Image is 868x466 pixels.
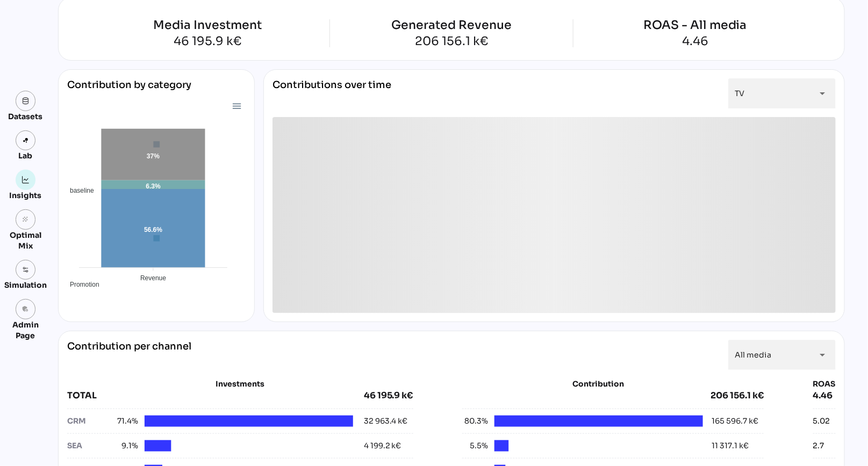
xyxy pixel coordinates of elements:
[67,78,246,100] div: Contribution by category
[67,440,112,452] div: SEA
[462,440,488,452] span: 5.5%
[364,389,413,402] div: 46 195.9 k€
[4,230,47,251] div: Optimal Mix
[86,35,329,47] div: 46 195.9 k€
[67,378,413,389] div: Investments
[712,416,758,427] div: 165 596.7 k€
[62,187,94,194] span: baseline
[22,305,30,313] i: admin_panel_settings
[272,78,391,108] div: Contributions over time
[22,266,30,274] img: settings.svg
[140,275,166,282] tspan: Revenue
[67,389,364,402] div: TOTAL
[112,440,138,452] span: 9.1%
[643,35,747,47] div: 4.46
[489,378,707,389] div: Contribution
[86,19,329,31] div: Media Investment
[4,280,47,290] div: Simulation
[391,19,512,31] div: Generated Revenue
[22,176,30,184] img: graph.svg
[22,137,30,144] img: lab.svg
[735,89,744,98] span: TV
[10,190,42,201] div: Insights
[112,416,138,427] span: 71.4%
[9,111,43,122] div: Datasets
[711,389,764,402] div: 206 156.1 k€
[462,416,488,427] span: 80.3%
[816,87,829,100] i: arrow_drop_down
[232,101,241,110] div: Menu
[813,416,830,427] div: 5.02
[4,319,47,341] div: Admin Page
[813,440,824,452] div: 2.7
[364,440,401,452] div: 4 199.2 k€
[62,281,99,288] span: Promotion
[14,150,38,161] div: Lab
[364,416,408,427] div: 32 963.4 k€
[67,416,112,427] div: CRM
[712,440,749,452] div: 11 317.1 k€
[391,35,512,47] div: 206 156.1 k€
[22,216,30,223] i: grain
[643,19,747,31] div: ROAS - All media
[67,340,191,370] div: Contribution per channel
[22,97,30,105] img: data.svg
